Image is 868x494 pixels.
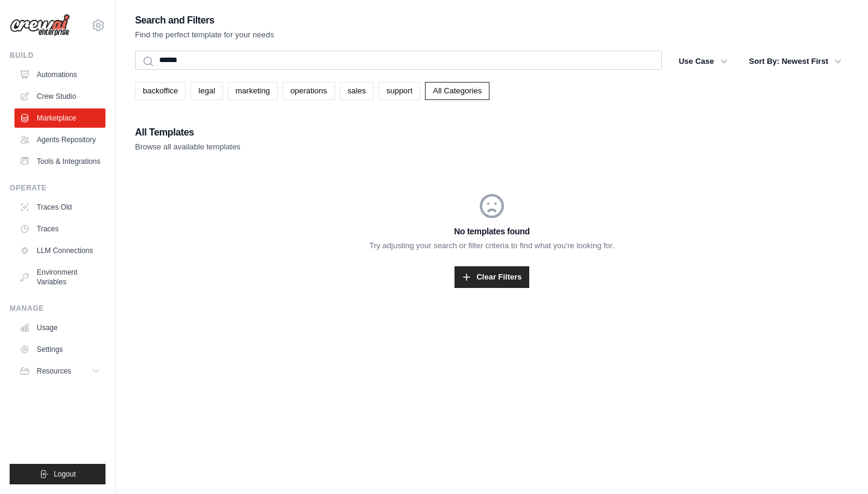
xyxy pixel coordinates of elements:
[14,318,105,337] a: Usage
[14,130,105,149] a: Agents Repository
[228,82,278,100] a: marketing
[10,183,105,193] div: Operate
[10,304,105,313] div: Manage
[14,241,105,260] a: LLM Connections
[135,240,849,252] p: Try adjusting your search or filter criteria to find what you're looking for.
[37,366,71,376] span: Resources
[379,82,420,100] a: support
[14,152,105,171] a: Tools & Integrations
[14,263,105,292] a: Environment Variables
[135,12,274,29] h2: Search and Filters
[340,82,374,100] a: sales
[14,87,105,106] a: Crew Studio
[283,82,335,100] a: operations
[190,82,222,100] a: legal
[425,82,489,100] a: All Categories
[10,14,70,37] img: Logo
[135,82,186,100] a: backoffice
[10,464,105,484] button: Logout
[742,51,849,72] button: Sort By: Newest First
[671,51,735,72] button: Use Case
[135,29,274,41] p: Find the perfect template for your needs
[14,361,105,381] button: Resources
[135,124,241,141] h2: All Templates
[54,469,76,479] span: Logout
[14,219,105,239] a: Traces
[14,65,105,84] a: Automations
[10,51,105,60] div: Build
[14,108,105,128] a: Marketplace
[135,225,849,237] h3: No templates found
[14,198,105,217] a: Traces Old
[135,141,241,153] p: Browse all available templates
[454,266,529,288] a: Clear Filters
[14,340,105,359] a: Settings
